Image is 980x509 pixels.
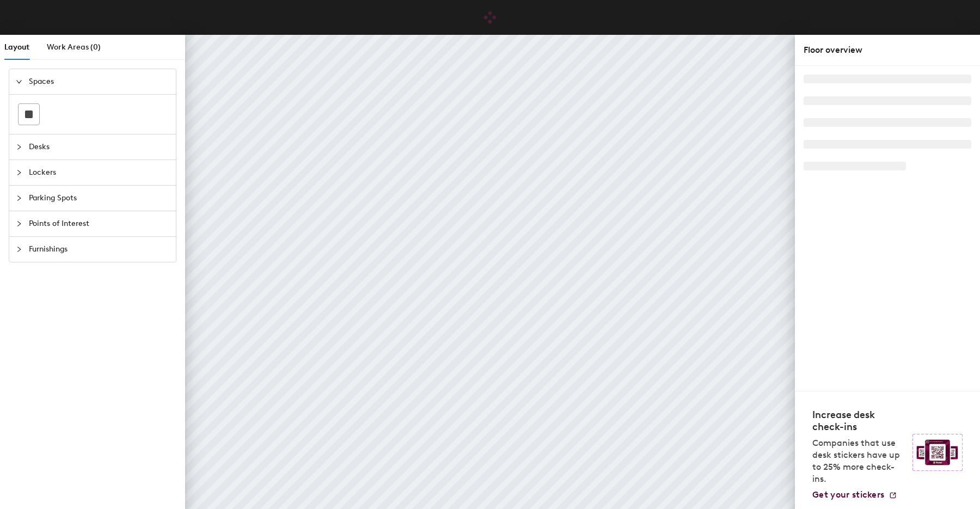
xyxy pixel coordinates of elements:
[16,195,22,201] span: collapsed
[16,144,22,150] span: collapsed
[16,169,22,176] span: collapsed
[812,409,906,433] h4: Increase desk check-ins
[16,220,22,227] span: collapsed
[29,211,169,236] span: Points of Interest
[812,489,897,500] a: Get your stickers
[47,42,101,52] span: Work Areas (0)
[812,489,884,500] span: Get your stickers
[4,42,29,52] span: Layout
[29,160,169,185] span: Lockers
[29,134,169,160] span: Desks
[812,437,906,485] p: Companies that use desk stickers have up to 25% more check-ins.
[912,434,963,471] img: Sticker logo
[804,44,971,57] div: Floor overview
[29,237,169,262] span: Furnishings
[16,78,22,85] span: expanded
[29,186,169,211] span: Parking Spots
[16,246,22,253] span: collapsed
[29,69,169,94] span: Spaces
